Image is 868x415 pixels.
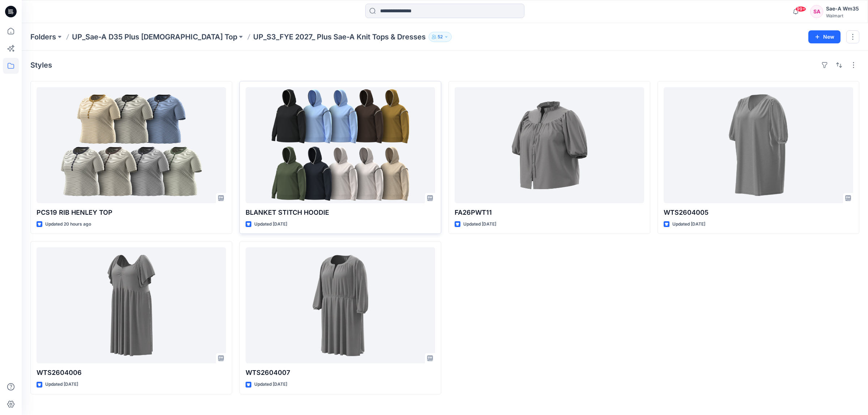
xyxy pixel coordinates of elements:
a: WTS2604006 [37,247,226,363]
p: PCS19 RIB HENLEY TOP [37,208,226,218]
div: SA [810,5,823,18]
p: Updated 20 hours ago [45,221,91,228]
p: Updated [DATE] [254,381,287,388]
div: Sae-A Wm35 [826,4,859,13]
p: WTS2604007 [246,368,435,378]
p: Updated [DATE] [672,221,705,228]
button: New [808,30,841,43]
p: UP_S3_FYE 2027_ Plus Sae-A Knit Tops & Dresses [253,32,426,42]
a: FA26PWT11 [455,87,644,203]
div: Walmart [826,13,859,18]
a: BLANKET STITCH HOODIE [246,87,435,203]
p: WTS2604006 [37,368,226,378]
a: UP_Sae-A D35 Plus [DEMOGRAPHIC_DATA] Top [72,32,237,42]
span: 99+ [795,6,806,12]
a: WTS2604007 [246,247,435,363]
p: WTS2604005 [664,208,853,218]
p: Updated [DATE] [463,221,496,228]
p: 52 [438,33,443,41]
a: WTS2604005 [664,87,853,203]
h4: Styles [30,61,52,69]
a: PCS19 RIB HENLEY TOP [37,87,226,203]
p: BLANKET STITCH HOODIE [246,208,435,218]
p: FA26PWT11 [455,208,644,218]
button: 52 [429,32,452,42]
p: Updated [DATE] [45,381,78,388]
p: Updated [DATE] [254,221,287,228]
a: Folders [30,32,56,42]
